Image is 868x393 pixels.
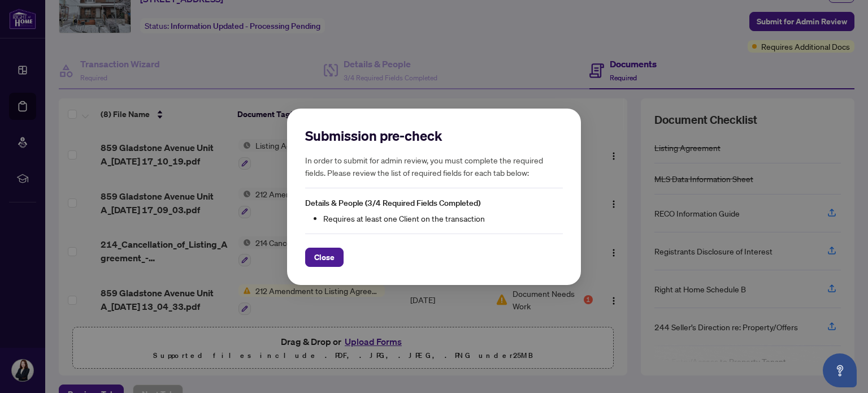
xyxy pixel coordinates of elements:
h2: Submission pre-check [305,127,563,145]
li: Requires at least one Client on the transaction [323,211,563,224]
button: Close [305,247,344,266]
h5: In order to submit for admin review, you must complete the required fields. Please review the lis... [305,154,563,179]
span: Details & People (3/4 Required Fields Completed) [305,198,480,208]
span: Close [314,248,335,266]
button: Open asap [823,353,857,387]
